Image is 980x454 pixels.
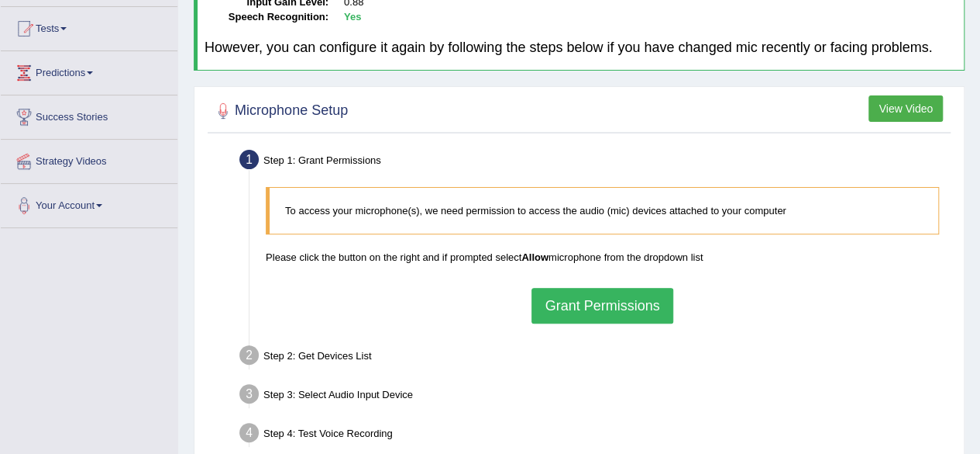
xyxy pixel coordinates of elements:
a: Success Stories [1,95,177,134]
a: Your Account [1,184,177,223]
div: Step 3: Select Audio Input Device [232,379,957,414]
div: Step 1: Grant Permissions [232,145,957,179]
a: Tests [1,7,177,46]
button: Grant Permissions [531,288,672,324]
a: Strategy Videos [1,140,177,178]
h2: Microphone Setup [211,99,348,123]
b: Allow [521,251,548,263]
dt: Speech Recognition: [205,10,328,25]
div: Step 2: Get Devices List [232,341,957,375]
a: Predictions [1,51,177,90]
b: Yes [344,11,361,23]
button: View Video [868,95,943,122]
p: To access your microphone(s), we need permission to access the audio (mic) devices attached to yo... [285,203,923,218]
div: Step 4: Test Voice Recording [232,418,957,452]
h4: However, you can configure it again by following the steps below if you have changed mic recently... [205,40,957,56]
p: Please click the button on the right and if prompted select microphone from the dropdown list [266,250,939,265]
